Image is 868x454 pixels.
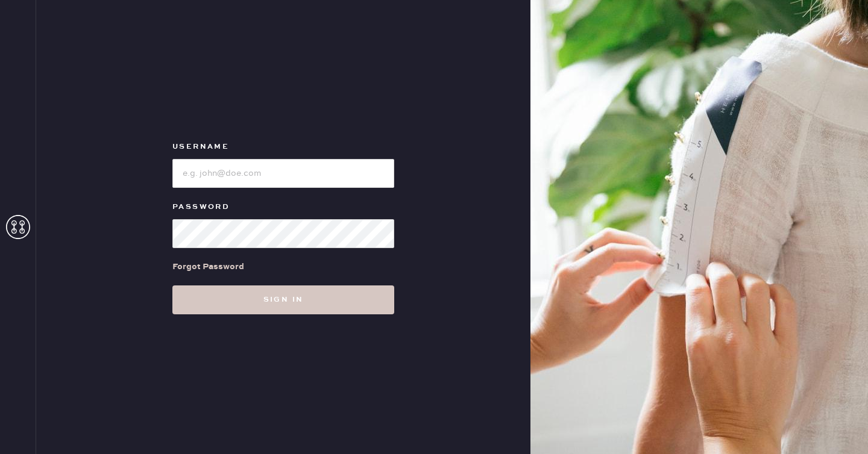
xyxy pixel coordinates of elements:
[172,140,394,154] label: Username
[172,248,244,285] a: Forgot Password
[172,159,394,188] input: e.g. john@doe.com
[172,260,244,273] div: Forgot Password
[172,200,394,214] label: Password
[172,285,394,314] button: Sign in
